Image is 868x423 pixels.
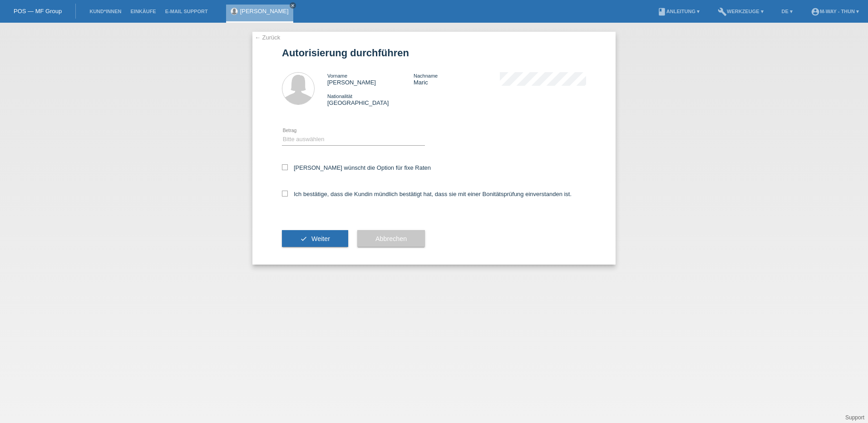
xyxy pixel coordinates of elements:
[240,8,289,15] a: [PERSON_NAME]
[300,235,307,242] i: check
[327,93,414,106] div: [GEOGRAPHIC_DATA]
[845,414,864,421] a: Support
[811,7,820,16] i: account_circle
[311,235,330,242] span: Weiter
[282,230,348,247] button: check Weiter
[85,9,126,14] a: Kund*innen
[291,3,295,8] i: close
[414,73,438,79] span: Nachname
[282,191,572,197] label: Ich bestätige, dass die Kundin mündlich bestätigt hat, dass sie mit einer Bonitätsprüfung einvers...
[282,47,586,59] h1: Autorisierung durchführen
[806,9,863,14] a: account_circlem-way - Thun ▾
[653,9,704,14] a: bookAnleitung ▾
[713,9,768,14] a: buildWerkzeuge ▾
[375,235,407,242] span: Abbrechen
[14,8,62,15] a: POS — MF Group
[327,72,414,86] div: [PERSON_NAME]
[414,72,500,86] div: Maric
[777,9,797,14] a: DE ▾
[161,9,212,14] a: E-Mail Support
[327,73,347,79] span: Vorname
[126,9,160,14] a: Einkäufe
[290,2,296,9] a: close
[718,7,727,16] i: build
[657,7,666,16] i: book
[255,34,280,41] a: ← Zurück
[357,230,425,247] button: Abbrechen
[327,93,352,99] span: Nationalität
[282,164,431,171] label: [PERSON_NAME] wünscht die Option für fixe Raten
